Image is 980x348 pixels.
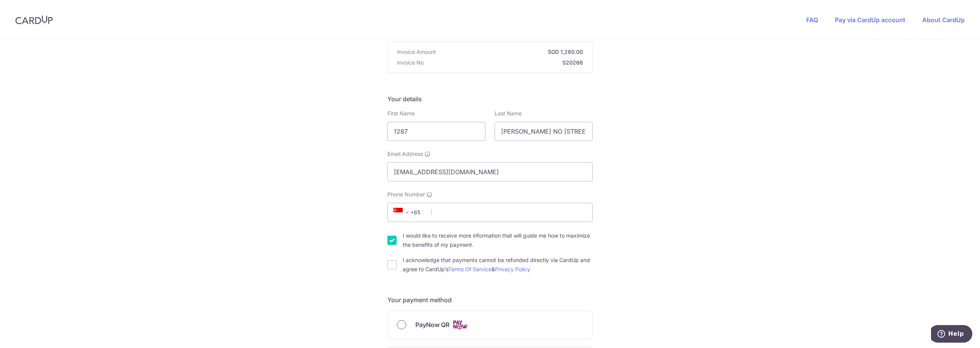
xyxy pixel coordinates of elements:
span: +65 [394,208,412,217]
span: Phone Number [387,191,425,198]
strong: SGD 1,280.00 [439,48,583,56]
input: Last name [495,122,593,141]
a: Terms Of Service [448,266,492,272]
a: FAQ [806,16,818,24]
a: Pay via CardUp account [835,16,905,24]
span: Email Address [387,150,423,158]
h5: Your details [387,94,593,104]
a: Privacy Policy [495,266,530,272]
span: +65 [391,208,426,217]
span: Invoice No [397,59,424,66]
span: PayNow QR [415,320,449,329]
strong: S20266 [427,59,583,66]
label: I acknowledge that payments cannot be refunded directly via CardUp and agree to CardUp’s & [403,256,593,274]
img: CardUp [15,15,53,24]
span: Invoice Amount [397,48,436,56]
img: Cards logo [452,320,468,330]
label: I would like to receive more information that will guide me how to maximize the benefits of my pa... [403,231,593,249]
label: Last Name [495,110,522,117]
a: About CardUp [922,16,965,24]
input: First name [387,122,485,141]
h5: Your payment method [387,295,593,304]
label: First Name [387,110,415,117]
div: PayNow QR Cards logo [397,320,583,330]
input: Email address [387,162,593,181]
iframe: Opens a widget where you can find more information [931,325,972,344]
